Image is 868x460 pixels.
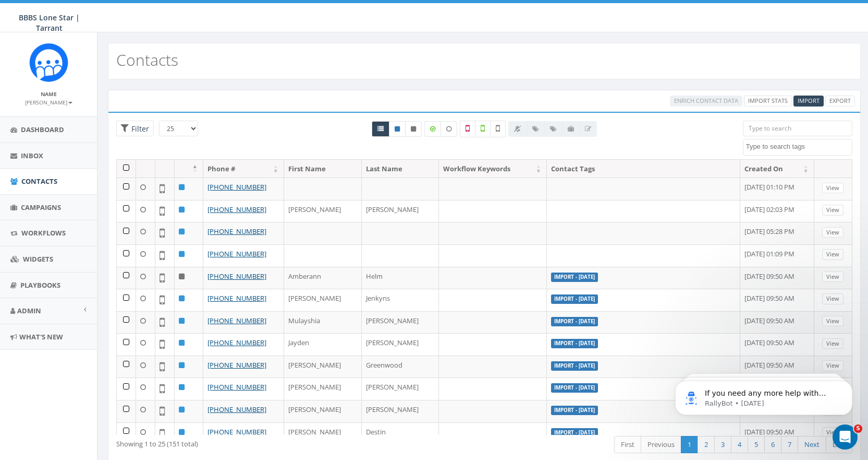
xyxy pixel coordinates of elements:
label: Not a Mobile [460,121,475,137]
a: Last [826,436,852,453]
small: Name [41,90,57,98]
td: [DATE] 09:50 AM [740,311,814,334]
td: [PERSON_NAME] [362,311,439,334]
td: [PERSON_NAME] [362,400,439,422]
h2: Contacts [116,51,178,68]
th: Last Name [362,160,439,178]
a: First [614,436,641,453]
a: [PHONE_NUMBER] [207,338,266,347]
span: Advance Filter [116,121,154,137]
span: Widgets [23,254,53,264]
a: [PHONE_NUMBER] [207,316,266,325]
span: Contacts [21,176,57,186]
th: Created On: activate to sort column ascending [740,160,814,178]
td: [PERSON_NAME] [362,378,439,400]
label: Import - [DATE] [551,273,598,282]
span: Dashboard [21,125,64,134]
a: [PHONE_NUMBER] [207,293,266,303]
a: View [822,227,843,238]
div: Showing 1 to 25 (151 total) [116,435,414,449]
td: Greenwood [362,356,439,378]
small: [PERSON_NAME] [25,99,72,106]
label: Data Enriched [424,121,441,137]
td: [DATE] 09:50 AM [740,333,814,356]
label: Import - [DATE] [551,317,598,326]
i: This phone number is unsubscribed and has opted-out of all texts. [411,126,416,132]
td: [PERSON_NAME] [284,400,362,422]
td: [DATE] 09:50 AM [740,356,814,378]
a: View [822,427,843,438]
label: Import - [DATE] [551,383,598,393]
span: Inbox [21,151,43,160]
label: Import - [DATE] [551,339,598,348]
a: Previous [641,436,681,453]
a: View [822,183,843,194]
span: Admin [17,306,41,315]
td: [DATE] 09:50 AM [740,267,814,289]
a: Import [793,96,824,107]
th: Workflow Keywords: activate to sort column ascending [439,160,547,178]
a: [PHONE_NUMBER] [207,227,266,236]
th: Phone #: activate to sort column ascending [203,160,284,178]
span: What's New [19,332,63,341]
a: Import Stats [744,96,792,107]
td: [DATE] 01:10 PM [740,178,814,200]
a: 7 [781,436,798,453]
a: Export [825,96,855,107]
td: Mulayshia [284,311,362,334]
iframe: Intercom live chat [833,424,858,450]
td: [PERSON_NAME] [284,422,362,445]
td: [PERSON_NAME] [362,200,439,222]
a: [PHONE_NUMBER] [207,382,266,392]
label: Import - [DATE] [551,406,598,415]
td: [PERSON_NAME] [284,378,362,400]
a: [PHONE_NUMBER] [207,427,266,437]
a: [PHONE_NUMBER] [207,249,266,258]
label: Data not Enriched [441,121,457,137]
td: Jayden [284,333,362,356]
th: First Name [284,160,362,178]
a: [PHONE_NUMBER] [207,272,266,281]
a: [PHONE_NUMBER] [207,205,266,214]
i: This phone number is subscribed and will receive texts. [395,126,400,132]
a: Opted Out [405,121,422,137]
a: View [822,249,843,260]
a: 6 [764,436,781,453]
td: [DATE] 09:50 AM [740,422,814,445]
a: 5 [748,436,765,453]
td: Jenkyns [362,289,439,311]
a: View [822,316,843,327]
span: CSV files only [798,97,820,104]
a: [PHONE_NUMBER] [207,182,266,192]
label: Not Validated [490,121,506,137]
a: View [822,338,843,349]
span: Import [798,97,820,104]
label: Import - [DATE] [551,428,598,438]
a: [PERSON_NAME] [25,97,72,107]
span: 5 [854,424,862,433]
a: 1 [681,436,698,453]
a: View [822,293,843,304]
a: Next [798,436,826,453]
input: Type to search [743,121,852,136]
td: [DATE] 01:09 PM [740,244,814,267]
span: BBBS Lone Star | Tarrant [19,13,80,33]
label: Import - [DATE] [551,361,598,371]
iframe: Intercom notifications message [659,359,868,432]
td: [DATE] 02:03 PM [740,200,814,222]
label: Validated [475,121,491,137]
td: Destin [362,422,439,445]
span: Filter [129,124,149,134]
a: 3 [714,436,731,453]
textarea: Search [746,142,852,151]
a: 4 [731,436,748,453]
label: Import - [DATE] [551,294,598,304]
td: [PERSON_NAME] [362,333,439,356]
a: Active [389,121,406,137]
td: [PERSON_NAME] [284,356,362,378]
span: Campaigns [21,203,61,212]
